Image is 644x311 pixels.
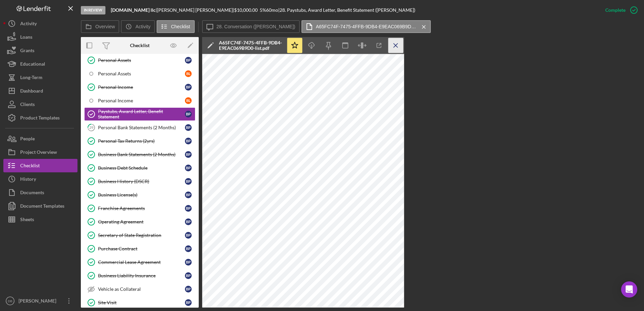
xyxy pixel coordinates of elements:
div: B P [185,245,192,252]
div: Document Templates [20,199,64,214]
a: Personal Tax Returns (2yrs)BP [84,134,195,148]
div: Commercial Lease Agreement [98,260,185,265]
div: B P [185,178,192,185]
button: Project Overview [3,145,77,159]
div: Long-Term [20,71,42,86]
div: Educational [20,57,45,72]
div: | 28. Paystubs, Award Letter, Benefit Statement ([PERSON_NAME]) [278,7,415,13]
div: B P [185,232,192,239]
div: Complete [605,3,625,17]
div: B P [185,192,192,198]
button: Educational [3,57,77,71]
div: Checklist [20,159,40,174]
div: Product Templates [20,111,60,126]
div: Clients [20,98,35,113]
div: b l [185,97,192,104]
a: Secretary of State RegistrationBP [84,229,195,242]
button: Checklist [157,20,195,33]
a: Business Liability InsuranceBP [84,269,195,282]
label: Overview [95,24,115,29]
div: Business License(s) [98,192,185,198]
div: b l [185,70,192,77]
a: Document Templates [3,199,77,213]
a: Vehicle as CollateralBP [84,282,195,296]
a: Franchise AgreementsBP [84,202,195,215]
a: Business License(s)BP [84,188,195,202]
a: Personal AssetsBP [84,54,195,67]
div: B P [185,272,192,279]
div: History [20,172,36,187]
div: $10,000.00 [234,7,260,13]
div: Grants [20,44,34,59]
div: Documents [20,186,44,201]
a: Personal IncomeBP [84,80,195,94]
div: B P [185,57,192,64]
div: B P [185,124,192,131]
button: Overview [81,20,119,33]
button: People [3,132,77,145]
button: Checklist [3,159,77,172]
div: Paystubs, Award Letter, Benefit Statement [98,109,185,119]
div: [PERSON_NAME] [17,294,61,309]
button: Documents [3,186,77,199]
div: Checklist [130,43,150,48]
a: Operating AgreementBP [84,215,195,229]
button: 28. Conversation ([PERSON_NAME]) [202,20,300,33]
button: DB[PERSON_NAME] [3,294,77,308]
div: Site Visit [98,300,185,305]
div: | [111,7,157,13]
div: Business Liability Insurance [98,273,185,278]
button: Activity [3,17,77,30]
div: Business History (DSCR) [98,179,185,184]
button: Grants [3,44,77,57]
div: B P [185,205,192,212]
div: B P [185,151,192,158]
div: Open Intercom Messenger [621,281,637,298]
a: Business Debt ScheduleBP [84,161,195,175]
div: Operating Agreement [98,219,185,224]
tspan: 29 [89,125,94,130]
div: Personal Bank Statements (2 Months) [98,125,185,130]
div: Personal Tax Returns (2yrs) [98,138,185,144]
div: In Review [81,6,105,14]
div: People [20,132,35,147]
div: Personal Assets [98,58,185,63]
div: Business Debt Schedule [98,165,185,171]
a: 29Personal Bank Statements (2 Months)BP [84,121,195,134]
button: Sheets [3,213,77,226]
div: Business Bank Statements (2 Months) [98,152,185,157]
button: History [3,172,77,186]
button: Loans [3,30,77,44]
div: B P [185,286,192,292]
button: Dashboard [3,84,77,98]
div: Vehicle as Collateral [98,286,185,292]
a: Product Templates [3,111,77,125]
b: [DOMAIN_NAME] llc [111,7,156,13]
div: B P [185,111,192,117]
button: A65FC74F-7475-4FFB-9DB4-E9EAC069B9D0-list.pdf [301,20,431,33]
div: B P [185,138,192,144]
div: Dashboard [20,84,43,99]
a: Commercial Lease AgreementBP [84,255,195,269]
div: B P [185,165,192,171]
button: Long-Term [3,71,77,84]
div: Sheets [20,213,34,228]
div: Purchase Contract [98,246,185,251]
div: B P [185,84,192,91]
div: Project Overview [20,145,57,161]
div: Franchise Agreements [98,206,185,211]
div: 60 mo [266,7,278,13]
div: Loans [20,30,32,45]
a: Business History (DSCR)BP [84,175,195,188]
div: Personal Income [98,98,185,103]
